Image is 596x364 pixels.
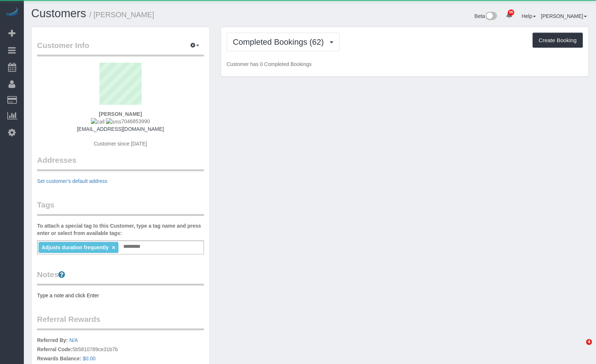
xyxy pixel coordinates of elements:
[475,13,497,19] a: Beta
[37,222,204,237] label: To attach a special tag to this Customer, type a tag name and press enter or select from availabl...
[41,244,109,250] span: Adjusts duration frequently
[31,7,86,20] a: Customers
[37,337,68,344] label: Referred By:
[508,10,514,15] span: 86
[485,12,497,21] img: New interface
[37,178,107,184] a: Set customer's default address
[106,118,121,125] img: sms
[541,13,587,19] a: [PERSON_NAME]
[4,7,19,18] img: Automaid Logo
[69,337,78,343] a: N/A
[37,346,72,353] label: Referral Code:
[99,111,142,117] strong: [PERSON_NAME]
[91,118,105,125] img: call
[37,199,204,216] legend: Tags
[522,13,536,19] a: Help
[37,314,204,330] legend: Referral Rewards
[502,7,516,23] a: 86
[37,355,81,362] label: Rewards Balance:
[227,33,340,51] button: Completed Bookings (62)
[83,356,96,361] a: $0.00
[37,40,204,56] legend: Customer Info
[233,37,328,47] span: Completed Bookings (62)
[94,141,147,147] span: Customer since [DATE]
[227,60,583,68] p: Customer has 0 Completed Bookings
[37,269,204,286] legend: Notes
[91,118,150,124] span: 7046853990
[77,126,164,132] a: [EMAIL_ADDRESS][DOMAIN_NAME]
[37,292,204,299] pre: Type a note and click Enter
[533,33,583,48] button: Create Booking
[571,339,589,357] iframe: Intercom live chat
[37,337,204,364] p: 5b5810789ce31b7b
[586,339,592,345] span: 4
[112,244,115,251] a: ×
[89,11,154,19] small: / [PERSON_NAME]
